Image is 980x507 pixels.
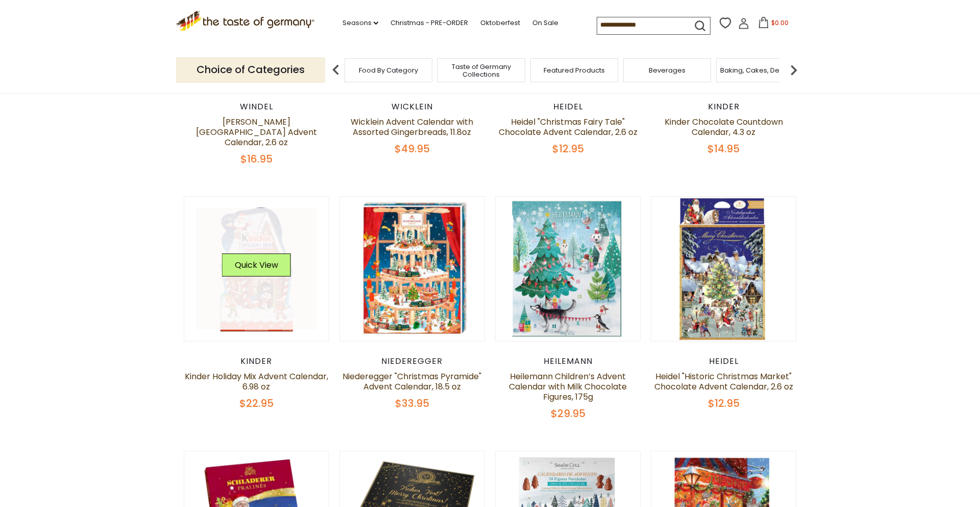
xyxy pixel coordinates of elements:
a: Heidel "Historic Christmas Market" Chocolate Advent Calendar, 2.6 oz [654,371,793,393]
span: $33.95 [395,396,429,410]
a: Taste of Germany Collections [440,63,522,78]
a: Seasons [342,17,378,29]
a: [PERSON_NAME][GEOGRAPHIC_DATA] Advent Calendar, 2.6 oz [196,116,317,148]
a: Christmas - PRE-ORDER [390,17,468,29]
a: Niederegger "Christmas Pyramide" Advent Calendar, 18.5 oz [342,371,481,393]
a: Oktoberfest [480,17,520,29]
a: Food By Category [359,66,418,74]
p: Choice of Categories [176,57,325,82]
a: Wicklein Advent Calendar with Assorted Gingerbreads, 11.8oz [351,116,473,138]
span: $29.95 [551,406,585,421]
img: Heilemann Children’s Advent Calendar with Milk Chocolate Figures, 175g [496,197,640,341]
span: $14.95 [707,142,740,156]
div: Heilemann [495,356,641,366]
span: $12.95 [708,396,740,410]
img: Niederegger "Christmas Pyramide" Advent Calendar, 18.5 oz [340,197,484,341]
a: Kinder Holiday Mix Advent Calendar, 6.98 oz [185,371,328,393]
a: Beverages [649,66,685,74]
div: Kinder [184,356,329,366]
img: Heidel "Historic Christmas Market" Chocolate Advent Calendar, 2.6 oz [651,197,796,341]
a: Heidel "Christmas Fairy Tale" Chocolate Advent Calendar, 2.6 oz [499,116,638,138]
a: On Sale [532,17,558,29]
div: Heidel [651,356,796,366]
span: $16.95 [240,152,273,166]
div: Niederegger [339,356,485,366]
span: $12.95 [552,142,584,156]
img: next arrow [783,60,804,80]
button: Quick View [222,253,291,276]
img: Kinder Holiday Mix Advent Calendar, 6.98 oz [184,197,329,341]
button: $0.00 [751,17,795,32]
a: Featured Products [544,66,605,74]
img: previous arrow [326,60,346,80]
span: $49.95 [395,142,430,156]
div: Kinder [651,102,796,112]
div: Wicklein [339,102,485,112]
div: Windel [184,102,329,112]
a: Baking, Cakes, Desserts [720,66,799,74]
span: $0.00 [771,18,789,27]
a: Heilemann Children’s Advent Calendar with Milk Chocolate Figures, 175g [509,371,627,403]
div: Heidel [495,102,641,112]
a: Kinder Chocolate Countdown Calendar, 4.3 oz [665,116,783,138]
span: $22.95 [239,396,274,410]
